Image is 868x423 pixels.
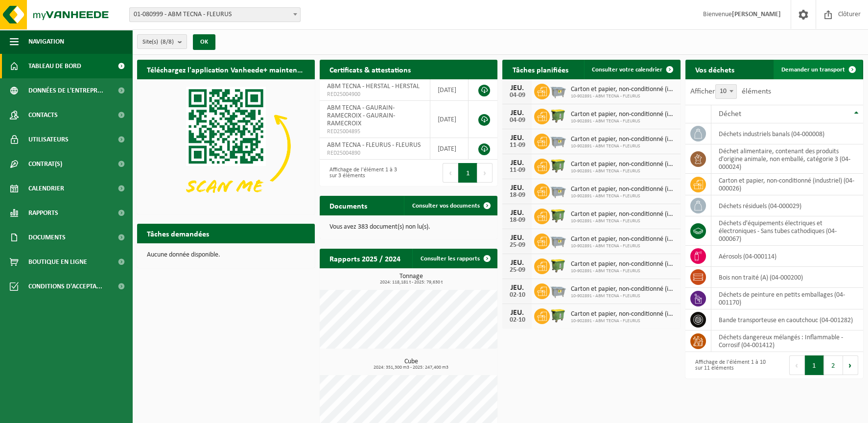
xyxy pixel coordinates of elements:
span: ABM TECNA - FLEURUS - FLEURUS [327,141,421,149]
div: 02-10 [507,292,527,299]
h2: Rapports 2025 / 2024 [320,249,410,268]
span: 10-902891 - ABM TECNA - FLEURUS [570,318,675,324]
span: Conditions d'accepta... [28,274,102,299]
img: WB-2500-GAL-GY-01 [550,282,566,299]
span: ABM TECNA - HERSTAL - HERSTAL [327,83,420,90]
span: Tableau de bord [28,54,81,78]
span: 10-902891 - ABM TECNA - FLEURUS [570,243,675,249]
td: carton et papier, non-conditionné (industriel) (04-000026) [711,174,863,195]
a: Consulter les rapports [412,249,496,268]
img: WB-2500-GAL-GY-01 [550,82,566,99]
td: [DATE] [430,138,469,160]
p: Aucune donnée disponible. [147,252,305,258]
img: WB-1100-HPE-GN-50 [550,157,566,174]
span: Carton et papier, non-conditionné (industriel) [570,310,675,318]
span: 10 [715,84,737,99]
div: JEU. [507,159,527,167]
span: Consulter vos documents [412,203,479,209]
span: 2024: 351,300 m3 - 2025: 247,400 m3 [325,365,497,370]
span: Site(s) [142,35,174,49]
span: Données de l'entrepr... [28,78,103,103]
h2: Tâches demandées [137,224,219,243]
td: déchet alimentaire, contenant des produits d'origine animale, non emballé, catégorie 3 (04-000024) [711,144,863,174]
div: 04-09 [507,117,527,124]
span: Carton et papier, non-conditionné (industriel) [570,136,675,143]
button: Previous [789,355,805,375]
td: déchets d'équipements électriques et électroniques - Sans tubes cathodiques (04-000067) [711,216,863,246]
div: JEU. [507,109,527,117]
div: Affichage de l'élément 1 à 10 sur 11 éléments [690,354,770,376]
div: Affichage de l'élément 1 à 3 sur 3 éléments [325,162,404,184]
strong: [PERSON_NAME] [732,11,781,18]
td: aérosols (04-000114) [711,246,863,267]
img: WB-2500-GAL-GY-01 [550,232,566,249]
span: Carton et papier, non-conditionné (industriel) [570,211,675,218]
h2: Documents [320,196,377,215]
div: JEU. [507,134,527,142]
span: 10-902891 - ABM TECNA - FLEURUS [570,293,675,299]
div: 11-09 [507,167,527,174]
span: Carton et papier, non-conditionné (industriel) [570,186,675,193]
div: 25-09 [507,267,527,274]
img: WB-1100-HPE-GN-50 [550,257,566,274]
span: 10-902891 - ABM TECNA - FLEURUS [570,218,675,224]
span: Consulter votre calendrier [592,67,662,73]
button: Next [477,163,493,183]
span: 10-902891 - ABM TECNA - FLEURUS [570,168,675,174]
div: JEU. [507,209,527,217]
span: Carton et papier, non-conditionné (industriel) [570,260,675,268]
count: (8/8) [161,39,174,45]
span: 01-080999 - ABM TECNA - FLEURUS [130,8,300,22]
div: JEU. [507,259,527,267]
span: Documents [28,225,66,250]
img: WB-2500-GAL-GY-01 [550,182,566,199]
button: 1 [805,355,824,375]
span: Navigation [28,29,64,54]
span: Carton et papier, non-conditionné (industriel) [570,285,675,293]
a: Demander un transport [774,60,862,79]
label: Afficher éléments [690,88,771,95]
td: déchets industriels banals (04-000008) [711,123,863,144]
div: JEU. [507,84,527,92]
span: 10-902891 - ABM TECNA - FLEURUS [570,193,675,199]
a: Consulter vos documents [404,196,496,215]
span: Utilisateurs [28,127,69,152]
div: JEU. [507,309,527,317]
span: Contrat(s) [28,152,62,176]
div: JEU. [507,234,527,242]
span: 10-902891 - ABM TECNA - FLEURUS [570,143,675,149]
td: déchets dangereux mélangés : Inflammable - Corrosif (04-001412) [711,330,863,352]
button: Previous [443,163,458,183]
span: 01-080999 - ABM TECNA - FLEURUS [129,7,301,22]
span: RED25004895 [327,128,422,136]
span: 10-902891 - ABM TECNA - FLEURUS [570,118,675,124]
h2: Vos déchets [685,60,744,79]
h3: Tonnage [325,273,497,285]
p: Vous avez 383 document(s) non lu(s). [329,224,488,231]
button: Next [843,355,858,375]
img: WB-1100-HPE-GN-50 [550,107,566,124]
td: déchets résiduels (04-000029) [711,195,863,216]
button: OK [193,34,215,50]
img: Download de VHEPlus App [137,79,315,212]
h2: Certificats & attestations [320,60,421,79]
span: 10-902891 - ABM TECNA - FLEURUS [570,94,675,99]
a: Consulter votre calendrier [584,60,680,79]
h2: Tâches planifiées [502,60,578,79]
img: WB-1100-HPE-GN-50 [550,207,566,224]
span: Carton et papier, non-conditionné (industriel) [570,235,675,243]
h3: Cube [325,358,497,370]
span: ABM TECNA - GAURAIN-RAMECROIX - GAURAIN-RAMECROIX [327,104,395,127]
span: RED25004900 [327,91,422,98]
span: Contacts [28,103,58,127]
span: 10 [716,85,736,98]
span: Carton et papier, non-conditionné (industriel) [570,86,675,94]
div: JEU. [507,284,527,292]
img: WB-2500-GAL-GY-01 [550,132,566,149]
span: Demander un transport [781,67,845,73]
td: déchets de peinture en petits emballages (04-001170) [711,288,863,309]
span: Carton et papier, non-conditionné (industriel) [570,111,675,118]
span: Carton et papier, non-conditionné (industriel) [570,161,675,168]
td: bande transporteuse en caoutchouc (04-001282) [711,309,863,330]
div: 18-09 [507,217,527,224]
